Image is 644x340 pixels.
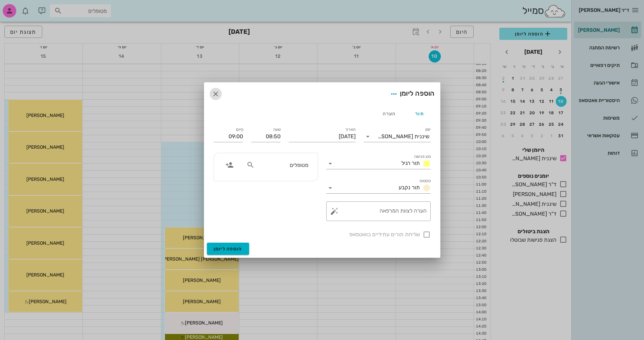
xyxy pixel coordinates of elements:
[326,183,431,193] div: סטטוסתור נקבע
[273,127,281,132] label: שעה
[404,105,435,122] div: תור
[207,243,249,255] button: הוספה ליומן
[425,127,431,132] label: יומן
[326,158,431,169] div: סוג פגישהתור רגיל
[374,105,404,122] div: הערה
[401,160,420,166] span: תור רגיל
[378,133,429,140] div: שיננית [PERSON_NAME]
[399,184,420,191] span: תור נקבע
[364,131,431,142] div: יומןשיננית [PERSON_NAME]
[388,88,435,100] div: הוספה ליומן
[214,246,242,252] span: הוספה ליומן
[414,154,431,159] label: סוג פגישה
[345,127,356,132] label: תאריך
[420,178,431,184] label: סטטוס
[236,127,243,132] label: סיום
